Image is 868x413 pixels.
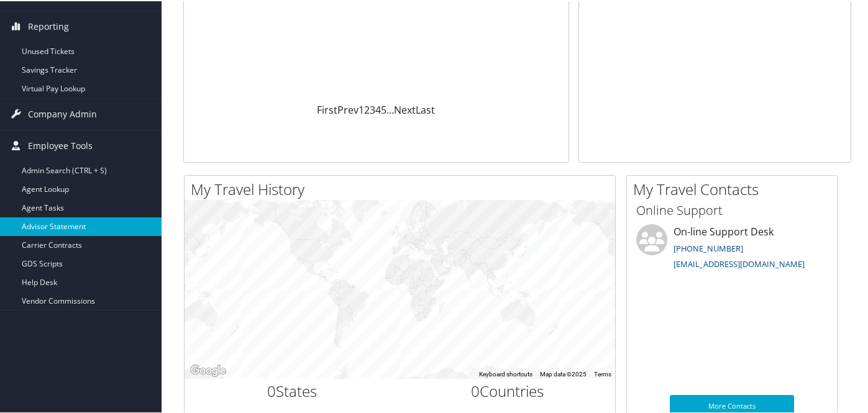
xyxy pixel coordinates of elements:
li: On-line Support Desk [630,223,834,274]
a: 5 [381,102,386,116]
a: Last [416,102,435,116]
h2: My Travel Contacts [633,178,837,199]
h3: Online Support [636,201,828,218]
a: [EMAIL_ADDRESS][DOMAIN_NAME] [674,257,805,268]
a: Open this area in Google Maps (opens a new window) [188,361,229,378]
a: First [317,102,337,116]
h2: Countries [409,379,606,401]
span: Employee Tools [28,129,93,160]
span: Reporting [28,10,69,41]
span: Map data ©2025 [540,370,587,376]
a: 1 [359,102,364,116]
a: 2 [364,102,370,116]
img: Google [188,361,229,378]
button: Keyboard shortcuts [479,369,532,378]
h2: States [194,379,391,401]
span: 0 [267,379,276,400]
a: Prev [337,102,359,116]
a: [PHONE_NUMBER] [674,242,743,253]
a: 4 [375,102,381,116]
h2: My Travel History [191,178,615,199]
span: … [386,102,394,116]
a: 3 [370,102,375,116]
a: Terms (opens in new tab) [594,370,611,376]
a: Next [394,102,416,116]
span: Company Admin [28,98,97,129]
span: 0 [471,379,480,400]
